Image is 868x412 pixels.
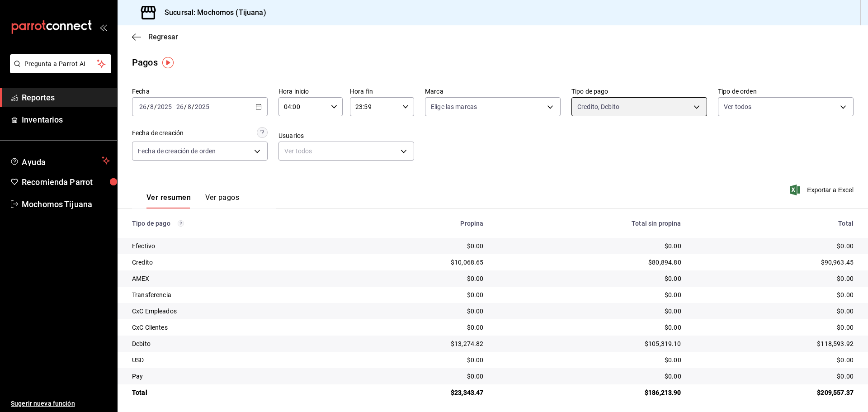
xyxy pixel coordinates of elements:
[696,242,854,251] div: $0.00
[352,307,484,316] div: $0.00
[352,220,484,227] div: Propina
[205,193,239,208] button: Ver pagos
[178,220,184,227] svg: Los pagos realizados con Pay y otras terminales son montos brutos.
[139,103,147,110] input: --
[157,7,266,18] h3: Sucursal: Mochomos (Tijuana)
[10,54,111,73] button: Pregunta a Parrot AI
[22,91,110,104] span: Reportes
[724,102,751,111] span: Ver todos
[132,290,338,299] div: Transferencia
[352,290,484,299] div: $0.00
[352,355,484,365] div: $0.00
[132,88,268,95] label: Fecha
[696,220,854,227] div: Total
[498,274,681,283] div: $0.00
[22,176,110,188] span: Recomienda Parrot
[132,258,338,267] div: Credito
[350,88,414,95] label: Hora fin
[22,198,110,210] span: Mochomos Tijuana
[352,274,484,283] div: $0.00
[132,56,158,69] div: Pagos
[498,355,681,365] div: $0.00
[571,88,707,95] label: Tipo de pago
[352,323,484,332] div: $0.00
[696,388,854,397] div: $209,557.37
[132,242,338,251] div: Efectivo
[154,103,157,110] span: /
[696,323,854,332] div: $0.00
[132,220,338,227] div: Tipo de pago
[352,388,484,397] div: $23,343.47
[352,339,484,348] div: $13,274.82
[718,88,854,95] label: Tipo de orden
[352,242,484,251] div: $0.00
[147,103,150,110] span: /
[150,103,154,110] input: --
[176,103,184,110] input: --
[162,57,174,68] img: Tooltip marker
[11,399,110,408] span: Sugerir nueva función
[278,142,414,161] div: Ver todos
[6,66,111,75] a: Pregunta a Parrot AI
[577,102,619,111] span: Credito, Debito
[194,103,210,110] input: ----
[132,339,338,348] div: Debito
[498,258,681,267] div: $80,894.80
[696,372,854,381] div: $0.00
[132,388,338,397] div: Total
[696,290,854,299] div: $0.00
[498,307,681,316] div: $0.00
[22,155,98,166] span: Ayuda
[792,185,854,195] button: Exportar a Excel
[278,88,343,95] label: Hora inicio
[352,258,484,267] div: $10,068.65
[498,388,681,397] div: $186,213.90
[431,102,477,111] span: Elige las marcas
[24,59,97,69] span: Pregunta a Parrot AI
[146,193,239,208] div: navigation tabs
[498,339,681,348] div: $105,319.10
[352,372,484,381] div: $0.00
[132,323,338,332] div: CxC Clientes
[425,88,561,95] label: Marca
[132,33,178,41] button: Regresar
[696,355,854,365] div: $0.00
[192,103,194,110] span: /
[157,103,172,110] input: ----
[696,339,854,348] div: $118,593.92
[498,242,681,251] div: $0.00
[498,372,681,381] div: $0.00
[132,307,338,316] div: CxC Empleados
[498,323,681,332] div: $0.00
[132,274,338,283] div: AMEX
[138,147,216,156] span: Fecha de creación de orden
[187,103,192,110] input: --
[696,307,854,316] div: $0.00
[173,103,175,110] span: -
[696,258,854,267] div: $90,963.45
[99,24,107,31] button: open_drawer_menu
[498,220,681,227] div: Total sin propina
[132,355,338,365] div: USD
[696,274,854,283] div: $0.00
[132,372,338,381] div: Pay
[498,290,681,299] div: $0.00
[132,128,184,138] div: Fecha de creación
[146,193,191,208] button: Ver resumen
[278,133,414,139] label: Usuarios
[22,114,110,126] span: Inventarios
[184,103,187,110] span: /
[148,33,178,41] span: Regresar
